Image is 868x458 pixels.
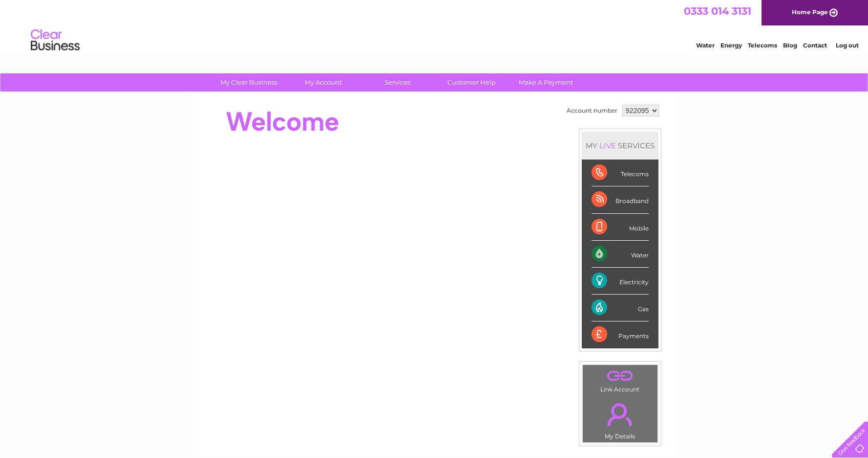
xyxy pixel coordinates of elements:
[30,25,80,55] img: logo.png
[592,160,649,186] div: Telecoms
[720,42,742,49] a: Energy
[803,42,827,49] a: Contact
[684,5,751,17] a: 0333 014 3131
[696,42,715,49] a: Water
[283,73,363,92] a: My Account
[592,214,649,241] div: Mobile
[564,102,620,119] td: Account number
[357,73,438,92] a: Services
[597,141,618,150] div: LIVE
[582,365,658,395] td: Link Account
[592,268,649,295] div: Electricity
[836,42,859,49] a: Log out
[506,73,586,92] a: Make A Payment
[204,5,665,47] div: Clear Business is a trading name of Verastar Limited (registered in [GEOGRAPHIC_DATA] No. 3667643...
[209,73,289,92] a: My Clear Business
[585,367,655,385] a: .
[783,42,797,49] a: Blog
[592,186,649,213] div: Broadband
[592,295,649,321] div: Gas
[592,241,649,268] div: Water
[592,321,649,348] div: Payments
[582,132,658,160] div: MY SERVICES
[582,395,658,443] td: My Details
[748,42,777,49] a: Telecoms
[585,397,655,432] a: .
[431,73,512,92] a: Customer Help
